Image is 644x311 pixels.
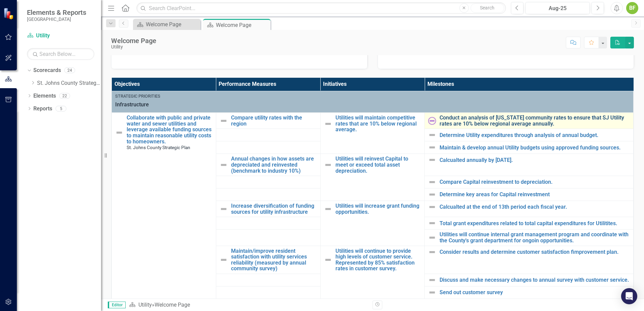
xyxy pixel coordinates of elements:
[335,248,421,272] a: Utilities will continue to provide high levels of customer service. Represented by 85% satisfacti...
[220,161,228,169] img: Not Defined
[440,157,630,163] a: Calcualted annually by [DATE].
[33,92,56,100] a: Elements
[27,8,86,16] span: Elements & Reports
[231,203,317,215] a: Increase diversification of funding sources for utility infrastructure
[231,248,317,272] a: Maintain/improve resident satisfaction with utility services reliability (measured by annual comm...
[324,120,332,128] img: Not Defined
[440,145,630,151] a: Maintain & develop annual Utility budgets using approved funding sources.
[335,203,421,215] a: Utilities will increase grant funding opportunities.
[27,32,94,40] a: Utility
[111,44,156,49] div: Utility
[425,113,634,129] td: Double-Click to Edit Right Click for Context Menu
[425,286,634,299] td: Double-Click to Edit Right Click for Context Menu
[440,204,630,210] a: Calcualted at the end of 13th period each fiscal year.
[220,117,228,125] img: Not Defined
[428,191,436,199] img: Not Defined
[216,201,320,217] td: Double-Click to Edit Right Click for Context Menu
[231,156,317,174] a: Annual changes in how assets are depreciated and reinvested (benchmark to industry 10%)
[320,201,425,246] td: Double-Click to Edit Right Click for Context Menu
[440,192,630,198] a: Determine key areas for Capital reinvestment
[428,234,436,242] img: Not Defined
[220,256,228,264] img: Not Defined
[440,289,630,296] a: Send out customer survey
[324,256,332,264] img: Not Defined
[320,113,425,154] td: Double-Click to Edit Right Click for Context Menu
[127,115,213,144] a: Collaborate with public and private water and sewer utilities and leverage available funding sour...
[425,201,634,217] td: Double-Click to Edit Right Click for Context Menu
[112,91,634,113] td: Double-Click to Edit
[425,176,634,188] td: Double-Click to Edit Right Click for Context Menu
[115,129,123,137] img: Not Defined
[428,248,436,256] img: Not Defined
[37,79,101,87] a: St. Johns County Strategic Plan
[621,288,637,304] div: Open Intercom Messenger
[440,179,630,185] a: Compare Capital reinvestment to depreciation.
[64,68,75,73] div: 24
[425,246,634,274] td: Double-Click to Edit Right Click for Context Menu
[108,302,126,308] span: Editor
[324,161,332,169] img: Not Defined
[27,16,86,22] small: [GEOGRAPHIC_DATA]
[112,113,216,299] td: Double-Click to Edit Right Click for Context Menu
[136,2,506,14] input: Search ClearPoint...
[428,276,436,284] img: Not Defined
[428,178,436,186] img: Not Defined
[324,205,332,213] img: Not Defined
[135,20,199,29] a: Welcome Page
[425,230,634,246] td: Double-Click to Edit Right Click for Context Menu
[480,5,494,10] span: Search
[428,156,436,164] img: Not Defined
[59,93,70,99] div: 22
[3,8,15,20] img: ClearPoint Strategy
[111,37,156,44] div: Welcome Page
[440,232,630,243] a: Utilities will continue internal grant management program and coordinate with the County's grant ...
[33,105,52,113] a: Reports
[146,20,199,29] div: Welcome Page
[425,274,634,286] td: Double-Click to Edit Right Click for Context Menu
[440,132,630,138] a: Determine Utility expenditures through analysis of annual budget.
[440,115,630,127] a: Conduct an analysis of [US_STATE] community rates to ensure that SJ Utility rates are 10% below r...
[440,220,630,227] a: Total grant expenditures related to total capital expenditures for Utilitites.
[320,246,425,299] td: Double-Click to Edit Right Click for Context Menu
[320,154,425,201] td: Double-Click to Edit Right Click for Context Menu
[528,4,587,12] div: Aug-25
[428,203,436,211] img: Not Defined
[115,93,630,99] div: Strategic Priorities
[216,113,320,129] td: Double-Click to Edit Right Click for Context Menu
[425,154,634,176] td: Double-Click to Edit Right Click for Context Menu
[231,115,317,127] a: Compare utility rates with the region
[115,101,630,109] span: Infrastructure
[138,302,152,308] a: Utility
[127,145,190,150] span: St. Johns County Strategic Plan
[56,106,66,111] div: 5
[220,205,228,213] img: Not Defined
[216,154,320,176] td: Double-Click to Edit Right Click for Context Menu
[425,188,634,201] td: Double-Click to Edit Right Click for Context Menu
[425,141,634,154] td: Double-Click to Edit Right Click for Context Menu
[425,129,634,141] td: Double-Click to Edit Right Click for Context Menu
[428,117,436,125] img: Not Started
[525,2,590,14] button: Aug-25
[428,219,436,227] img: Not Defined
[27,48,94,60] input: Search Below...
[440,277,630,283] a: Discuss and make necessary changes to annual survey with customer service.
[33,67,61,74] a: Scorecards
[626,2,638,14] button: BF
[129,301,367,309] div: »
[471,3,504,13] button: Search
[216,21,269,29] div: Welcome Page
[155,302,190,308] div: Welcome Page
[335,156,421,174] a: Utilities will reinvest Capital to meet or exceed total asset depreciation.
[216,246,320,274] td: Double-Click to Edit Right Click for Context Menu
[428,131,436,139] img: Not Defined
[335,115,421,133] a: Utilities will maintain competitive rates that are 10% below regional average.
[440,249,630,255] a: Consider results and determine customer satisfaction fimprovement plan.
[425,217,634,230] td: Double-Click to Edit Right Click for Context Menu
[428,288,436,297] img: Not Defined
[428,143,436,151] img: Not Defined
